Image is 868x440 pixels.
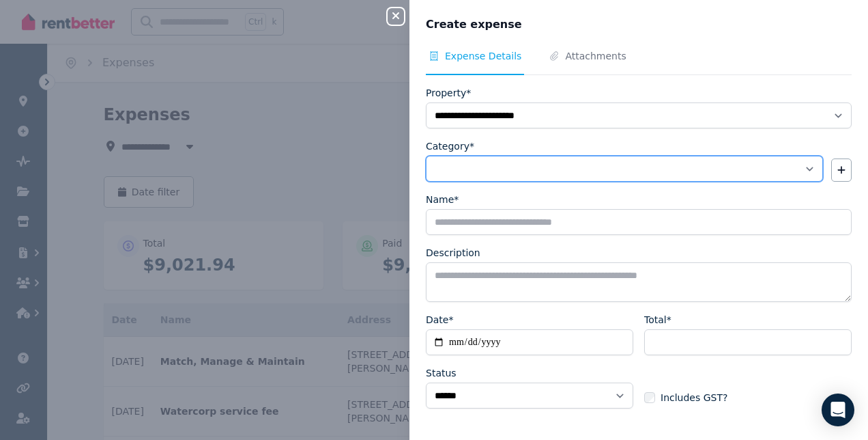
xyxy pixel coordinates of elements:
[426,313,453,327] label: Date*
[426,139,474,153] label: Category*
[426,49,852,75] nav: Tabs
[426,16,522,33] span: Create expense
[426,366,457,380] label: Status
[644,392,655,403] input: Includes GST?
[661,391,727,404] span: Includes GST?
[426,193,459,206] label: Name*
[445,49,521,63] span: Expense Details
[822,394,854,426] div: Open Intercom Messenger
[426,86,471,100] label: Property*
[426,246,480,260] label: Description
[565,49,626,63] span: Attachments
[644,313,671,327] label: Total*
